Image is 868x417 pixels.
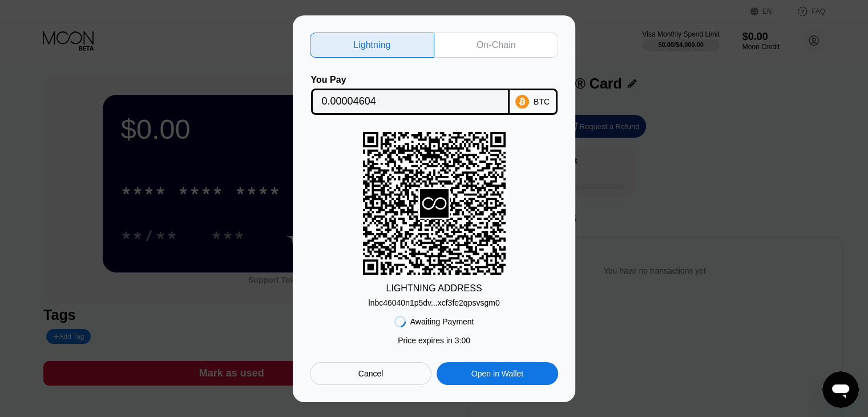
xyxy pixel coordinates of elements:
div: Awaiting Payment [410,317,474,326]
div: You PayBTC [310,75,558,115]
div: Cancel [358,368,383,379]
iframe: زر إطلاق نافذة المراسلة [822,371,859,408]
div: LIGHTNING ADDRESS [386,283,482,294]
span: 3 : 00 [455,336,470,345]
div: On-Chain [434,33,559,58]
div: lnbc46040n1p5dv...xcf3fe2qpsvsgm0 [368,294,499,307]
div: lnbc46040n1p5dv...xcf3fe2qpsvsgm0 [368,298,499,307]
div: On-Chain [477,39,515,51]
div: Open in Wallet [471,368,523,379]
div: Price expires in [398,336,470,345]
div: You Pay [311,75,510,85]
div: BTC [534,97,550,106]
div: Lightning [353,39,390,51]
div: Lightning [310,33,434,58]
div: Cancel [310,362,431,385]
div: Open in Wallet [437,362,558,385]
